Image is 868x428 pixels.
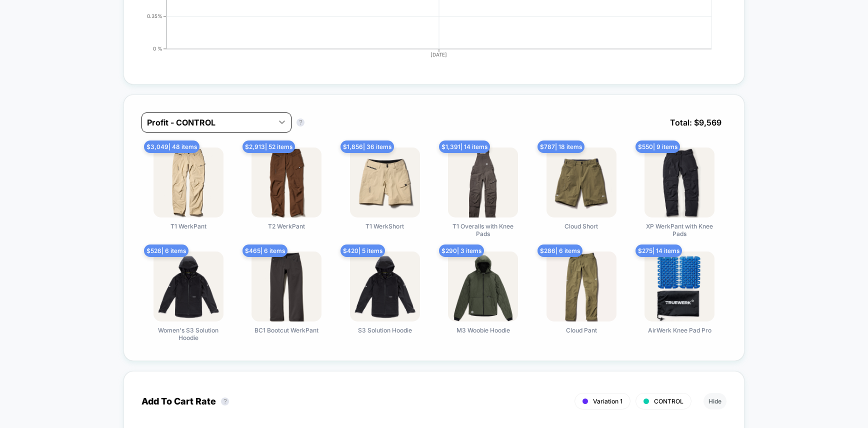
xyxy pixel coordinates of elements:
[448,147,518,217] img: T1 Overalls with Knee Pads
[251,147,321,217] img: T2 WerkPant
[254,326,318,343] span: BC1 Bootcut WerkPant
[703,393,726,409] button: Hide
[153,147,223,217] img: T1 WerkPant
[144,244,188,257] span: $ 526 | 6 items
[445,222,520,239] span: T1 Overalls with Knee Pads
[153,45,162,51] tspan: 0 %
[430,51,447,57] tspan: [DATE]
[642,222,717,239] span: XP WerkPant with Knee Pads
[546,147,616,217] img: Cloud Short
[144,140,199,153] span: $ 3,049 | 48 items
[537,140,584,153] span: $ 787 | 18 items
[546,251,616,321] img: Cloud Pant
[151,326,226,343] span: Women's S3 Solution Hoodie
[242,244,287,257] span: $ 465 | 6 items
[221,397,229,405] button: ?
[170,222,206,239] span: T1 WerkPant
[147,13,162,19] tspan: 0.35%
[153,251,223,321] img: Women's S3 Solution Hoodie
[635,140,680,153] span: $ 550 | 9 items
[251,251,321,321] img: BC1 Bootcut WerkPant
[340,140,394,153] span: $ 1,856 | 36 items
[564,222,598,239] span: Cloud Short
[350,251,420,321] img: S3 Solution Hoodie
[358,326,412,343] span: S3 Solution Hoodie
[665,112,726,132] span: Total: $ 9,569
[537,244,582,257] span: $ 286 | 6 items
[365,222,404,239] span: T1 WerkShort
[242,140,295,153] span: $ 2,913 | 52 items
[635,244,682,257] span: $ 275 | 14 items
[296,118,304,126] button: ?
[654,397,683,405] span: CONTROL
[593,397,622,405] span: Variation 1
[439,140,490,153] span: $ 1,391 | 14 items
[268,222,305,239] span: T2 WerkPant
[439,244,484,257] span: $ 290 | 3 items
[644,251,714,321] img: AirWerk Knee Pad Pro
[456,326,510,343] span: M3 Woobie Hoodie
[350,147,420,217] img: T1 WerkShort
[448,251,518,321] img: M3 Woobie Hoodie
[340,244,385,257] span: $ 420 | 5 items
[566,326,597,343] span: Cloud Pant
[648,326,711,343] span: AirWerk Knee Pad Pro
[644,147,714,217] img: XP WerkPant with Knee Pads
